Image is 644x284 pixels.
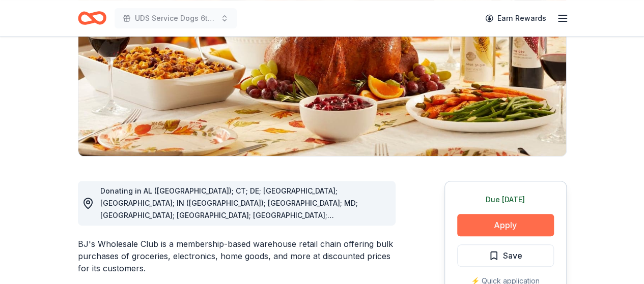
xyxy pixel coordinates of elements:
[78,6,106,30] a: Home
[479,9,552,27] a: Earn Rewards
[457,214,554,236] button: Apply
[100,186,358,256] span: Donating in AL ([GEOGRAPHIC_DATA]); CT; DE; [GEOGRAPHIC_DATA]; [GEOGRAPHIC_DATA]; IN ([GEOGRAPHIC...
[457,244,554,267] button: Save
[78,238,396,274] div: BJ's Wholesale Club is a membership-based warehouse retail chain offering bulk purchases of groce...
[115,8,237,28] button: UDS Service Dogs 6th Annual Benefit Golf Tournament
[503,249,522,262] span: Save
[457,194,554,206] div: Due [DATE]
[135,12,216,24] span: UDS Service Dogs 6th Annual Benefit Golf Tournament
